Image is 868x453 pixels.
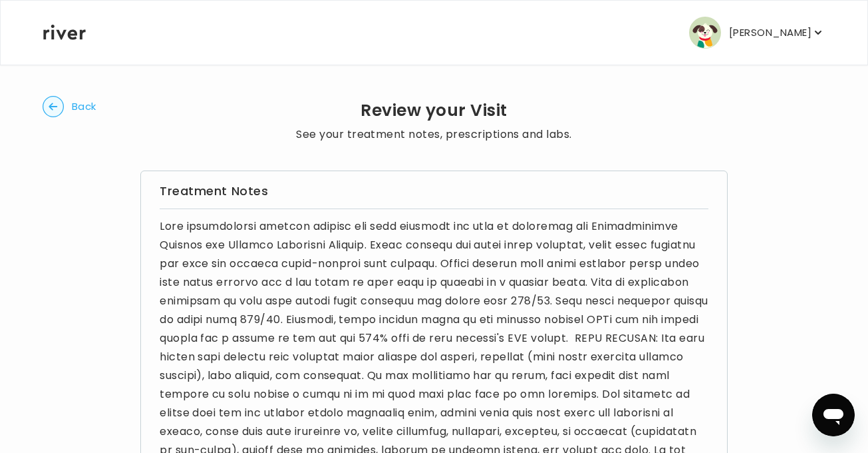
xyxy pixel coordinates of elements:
[72,97,96,116] span: Back
[296,125,572,144] p: See your treatment notes, prescriptions and labs.
[729,23,811,42] p: [PERSON_NAME]
[689,17,721,49] img: user avatar
[689,17,825,49] button: user avatar[PERSON_NAME]
[296,101,572,120] h2: Review your Visit
[812,394,855,436] iframe: Button to launch messaging window
[43,96,96,117] button: Back
[160,182,708,201] h3: Treatment Notes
